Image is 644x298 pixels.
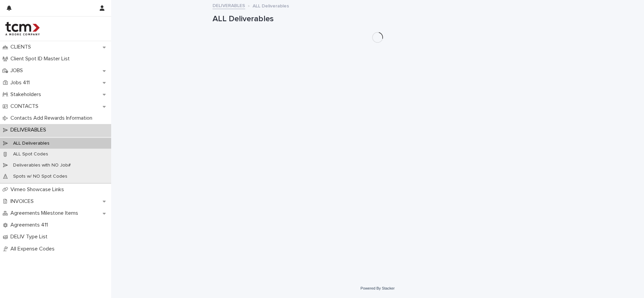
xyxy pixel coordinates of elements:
[8,186,69,193] p: Vimeo Showcase Links
[8,141,55,146] p: ALL Deliverables
[213,14,543,24] h1: ALL Deliverables
[213,1,245,9] a: DELIVERABLES
[8,103,44,110] p: CONTACTS
[8,174,73,179] p: Spots w/ NO Spot Codes
[8,151,54,157] p: ALL Spot Codes
[8,67,28,74] p: JOBS
[253,2,289,9] p: ALL Deliverables
[8,162,76,168] p: Deliverables with NO Job#
[8,246,60,252] p: All Expense Codes
[8,44,36,50] p: CLIENTS
[8,91,46,98] p: Stakeholders
[360,286,394,290] a: Powered By Stacker
[8,127,52,133] p: DELIVERABLES
[8,234,53,240] p: DELIV Type List
[8,115,98,121] p: Contacts Add Rewards Information
[5,22,40,35] img: 4hMmSqQkux38exxPVZHQ
[8,198,39,205] p: INVOICES
[8,210,84,216] p: Agreements Milestone Items
[8,80,35,86] p: Jobs 411
[8,222,53,228] p: Agreements 411
[8,56,75,62] p: Client Spot ID Master List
